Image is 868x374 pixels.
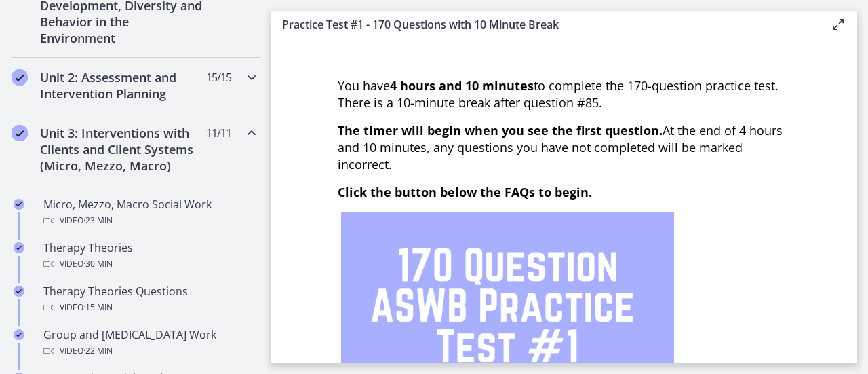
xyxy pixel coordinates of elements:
[14,199,24,210] i: Completed
[40,125,205,174] h2: Unit 3: Interventions with Clients and Client Systems (Micro, Mezzo, Macro)
[14,286,24,297] i: Completed
[338,122,783,172] span: At the end of 4 hours and 10 minutes, any questions you have not completed will be marked incorrect.
[43,240,255,272] div: Therapy Theories
[43,343,255,359] div: Video
[206,125,231,141] span: 11 / 11
[43,212,255,229] div: Video
[83,343,113,359] span: · 22 min
[83,256,113,272] span: · 30 min
[83,212,113,229] span: · 23 min
[14,242,24,253] i: Completed
[390,77,534,94] strong: 4 hours and 10 minutes
[43,299,255,316] div: Video
[43,256,255,272] div: Video
[14,329,24,340] i: Completed
[282,16,808,33] h3: Practice Test #1 - 170 Questions with 10 Minute Break
[40,69,205,102] h2: Unit 2: Assessment and Intervention Planning
[43,283,255,316] div: Therapy Theories Questions
[338,77,778,111] span: You have to complete the 170-question practice test. There is a 10-minute break after question #85.
[338,184,592,200] span: Click the button below the FAQs to begin.
[206,69,231,86] span: 15 / 15
[12,69,28,86] i: Completed
[83,299,113,316] span: · 15 min
[12,125,28,141] i: Completed
[338,122,663,138] span: The timer will begin when you see the first question.
[43,196,255,229] div: Micro, Mezzo, Macro Social Work
[43,326,255,359] div: Group and [MEDICAL_DATA] Work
